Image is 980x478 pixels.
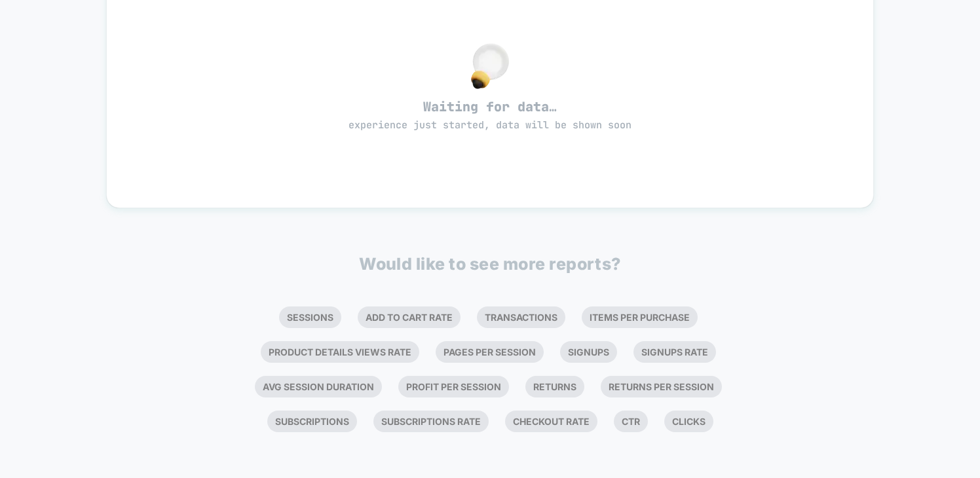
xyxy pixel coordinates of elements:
[436,341,544,363] li: Pages Per Session
[130,98,851,132] span: Waiting for data…
[358,306,461,328] li: Add To Cart Rate
[261,341,419,363] li: Product Details Views Rate
[664,411,713,432] li: Clicks
[398,376,509,397] li: Profit Per Session
[601,376,722,397] li: Returns Per Session
[525,376,584,397] li: Returns
[349,119,631,132] span: experience just started, data will be shown soon
[560,341,617,363] li: Signups
[255,376,382,397] li: Avg Session Duration
[373,411,489,432] li: Subscriptions Rate
[477,306,565,328] li: Transactions
[471,43,509,89] img: no_data
[359,254,621,274] p: Would like to see more reports?
[633,341,716,363] li: Signups Rate
[614,411,648,432] li: Ctr
[582,306,698,328] li: Items Per Purchase
[505,411,597,432] li: Checkout Rate
[279,306,341,328] li: Sessions
[267,411,357,432] li: Subscriptions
